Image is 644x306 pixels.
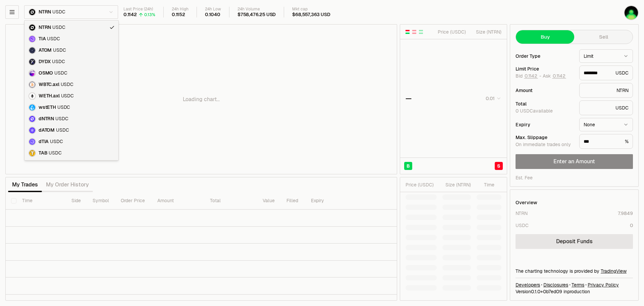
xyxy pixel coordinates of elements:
[39,127,55,133] span: dATOM
[29,116,35,122] img: dNTRN Logo
[55,116,68,122] span: USDC
[52,59,65,65] span: USDC
[39,82,59,88] span: WBTC.axl
[47,36,60,42] span: USDC
[39,104,56,111] span: wstETH
[50,139,63,145] span: USDC
[39,47,52,53] span: ATOM
[29,70,35,76] img: OSMO Logo
[39,25,51,31] span: NTRN
[29,47,35,53] img: ATOM Logo
[39,150,47,156] span: TAB
[61,93,74,99] span: USDC
[29,36,35,42] img: TIA Logo
[39,59,51,65] span: DYDX
[39,116,54,122] span: dNTRN
[29,139,35,145] img: dTIA Logo
[29,82,35,88] img: WBTC.axl Logo
[29,127,35,133] img: dATOM Logo
[39,93,60,99] span: WETH.axl
[49,150,61,156] span: USDC
[54,70,67,76] span: USDC
[29,93,35,99] img: WETH.axl Logo
[61,82,73,88] span: USDC
[39,139,49,145] span: dTIA
[29,104,35,111] img: wstETH Logo
[52,25,65,31] span: USDC
[29,59,35,65] img: DYDX Logo
[53,47,66,53] span: USDC
[57,104,70,111] span: USDC
[29,150,35,156] img: TAB Logo
[39,70,53,76] span: OSMO
[56,127,69,133] span: USDC
[39,36,46,42] span: TIA
[29,25,35,31] img: NTRN Logo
